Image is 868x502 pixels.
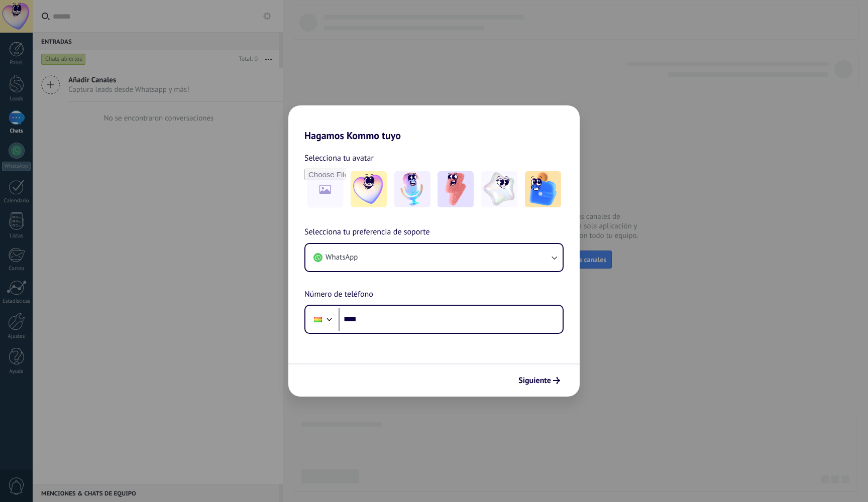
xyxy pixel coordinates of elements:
img: -4.jpeg [481,171,517,207]
img: -2.jpeg [394,171,430,207]
img: -3.jpeg [438,171,474,207]
span: Siguiente [518,377,551,384]
img: -5.jpeg [525,171,561,207]
h2: Hagamos Kommo tuyo [288,105,580,142]
button: Siguiente [514,372,565,389]
span: Número de teléfono [304,288,373,301]
span: WhatsApp [325,253,358,263]
div: Bolivia: + 591 [308,309,328,330]
span: Selecciona tu avatar [304,152,374,165]
button: WhatsApp [305,244,563,271]
span: Selecciona tu preferencia de soporte [304,226,430,239]
img: -1.jpeg [351,171,387,207]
